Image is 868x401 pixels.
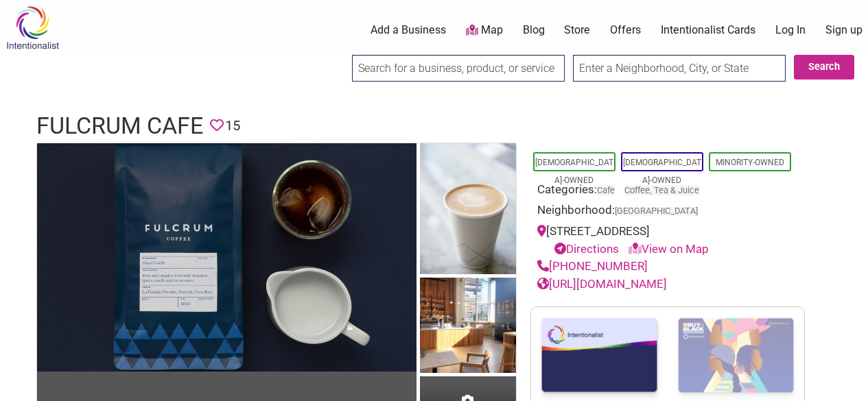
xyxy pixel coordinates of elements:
[537,277,667,291] a: [URL][DOMAIN_NAME]
[716,158,784,167] a: Minority-Owned
[210,115,224,136] span: You must be logged in to save favorites.
[661,23,755,38] a: Intentionalist Cards
[225,115,240,136] span: 15
[573,55,786,82] input: Enter a Neighborhood, City, or State
[554,242,619,256] a: Directions
[537,223,798,258] div: [STREET_ADDRESS]
[597,185,615,195] a: Cafe
[466,23,503,38] a: Map
[420,278,516,377] img: Fulcrum Cafe
[564,23,590,38] a: Store
[825,23,863,38] a: Sign up
[352,55,565,82] input: Search for a business, product, or service
[537,202,798,223] div: Neighborhood:
[535,158,613,185] a: [DEMOGRAPHIC_DATA]-Owned
[623,158,701,185] a: [DEMOGRAPHIC_DATA]-Owned
[537,259,648,273] a: [PHONE_NUMBER]
[36,110,203,143] h1: Fulcrum Cafe
[537,181,798,202] div: Categories:
[624,185,699,195] a: Coffee, Tea & Juice
[610,23,641,38] a: Offers
[629,242,709,256] a: View on Map
[794,55,854,80] button: Search
[615,207,698,216] span: [GEOGRAPHIC_DATA]
[775,23,806,38] a: Log In
[523,23,545,38] a: Blog
[371,23,446,38] a: Add a Business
